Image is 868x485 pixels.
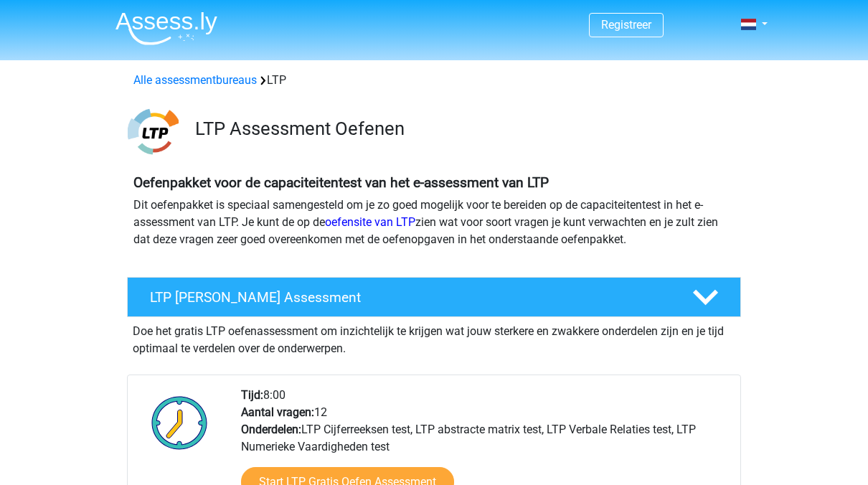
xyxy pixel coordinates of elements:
[128,106,179,157] img: ltp.png
[115,11,217,45] img: Assessly
[601,18,651,32] a: Registreer
[121,277,747,317] a: LTP [PERSON_NAME] Assessment
[241,423,301,436] b: Onderdelen:
[127,317,741,357] div: Doe het gratis LTP oefenassessment om inzichtelijk te krijgen wat jouw sterkere en zwakkere onder...
[150,289,669,306] h4: LTP [PERSON_NAME] Assessment
[325,215,415,229] a: oefensite van LTP
[128,72,740,89] div: LTP
[143,387,216,458] img: Klok
[133,174,549,191] b: Oefenpakket voor de capaciteitentest van het e-assessment van LTP
[241,388,263,402] b: Tijd:
[195,118,730,140] h3: LTP Assessment Oefenen
[133,73,257,87] a: Alle assessmentbureaus
[241,405,314,419] b: Aantal vragen:
[133,197,735,248] p: Dit oefenpakket is speciaal samengesteld om je zo goed mogelijk voor te bereiden op de capaciteit...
